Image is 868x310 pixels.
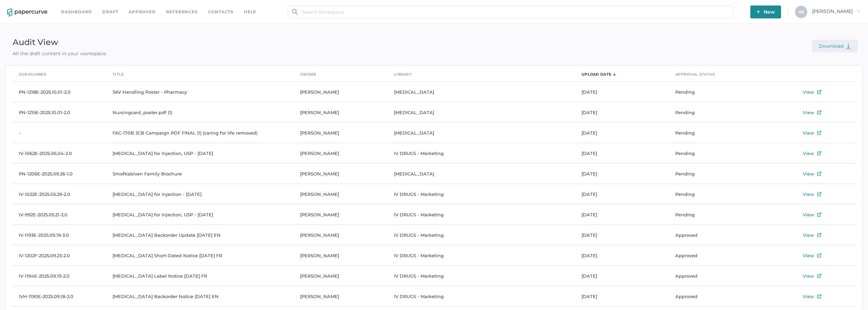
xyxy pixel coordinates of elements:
div: View [803,108,814,117]
td: Approved [668,286,762,307]
div: Upload Date [582,71,611,78]
div: View [803,149,814,157]
td: IV-1202F-2025.09.23-2.0 [12,245,106,266]
div: Library [394,71,412,78]
span: [PERSON_NAME] [812,8,861,14]
td: Approved [668,225,762,245]
td: SKV Handling Poster - Pharmacy [106,82,293,102]
img: external-link-icon.7ec190a1.svg [817,90,821,94]
td: [MEDICAL_DATA] Label Notice [DATE] FR [106,266,293,286]
div: help [244,8,256,16]
td: [PERSON_NAME] [293,102,387,123]
span: New [756,5,775,18]
td: Approved [668,245,762,266]
div: View [803,129,814,137]
img: external-link-icon.7ec190a1.svg [817,233,821,237]
td: IV DRUGS - Marketing [387,286,575,307]
td: Pending [668,143,762,164]
div: Owner [300,71,317,78]
img: external-link-icon.7ec190a1.svg [817,274,821,278]
img: download-green.2f70a7b3.svg [846,43,851,49]
td: IVH-1190E-2025.09.18-2.0 [12,286,106,307]
a: Contacts [208,8,234,16]
img: external-link-icon.7ec190a1.svg [817,294,821,298]
td: [DATE] [575,225,668,245]
td: [DATE] [575,266,668,286]
td: [PERSON_NAME] [293,143,387,164]
a: Approved [129,8,156,16]
td: PN-1215E-2025.10.01-2.0 [12,102,106,123]
td: [DATE] [575,245,668,266]
div: All the draft content in your workspace. [5,50,114,57]
img: sorting-arrow-down.c3f0a1d0.svg [613,73,616,76]
td: IV-992E-2025.05.21-2.0 [12,204,106,225]
img: external-link-icon.7ec190a1.svg [817,253,821,258]
div: View [803,88,814,96]
td: Approved [668,266,762,286]
span: A S [798,9,804,14]
td: [DATE] [575,184,668,204]
td: Pending [668,123,762,143]
td: Nursingcard_poster.pdf (1) [106,102,293,123]
td: IV DRUGS - Marketing [387,225,575,245]
div: Approval Status [675,71,715,78]
button: New [750,5,781,18]
a: Dashboard [61,8,92,16]
td: Pending [668,204,762,225]
td: IV DRUGS - Marketing [387,184,575,204]
td: IV DRUGS - Marketing [387,245,575,266]
td: IV DRUGS - Marketing [387,204,575,225]
img: external-link-icon.7ec190a1.svg [817,172,821,176]
td: [MEDICAL_DATA] Backorder Notice [DATE] EN [106,286,293,307]
button: Download [812,40,858,52]
td: [PERSON_NAME] [293,204,387,225]
td: Pending [668,102,762,123]
td: Pending [668,184,762,204]
img: external-link-icon.7ec190a1.svg [817,192,821,196]
td: [MEDICAL_DATA] [387,164,575,184]
div: View [803,251,814,260]
td: [DATE] [575,123,668,143]
td: [PERSON_NAME] [293,164,387,184]
div: View [803,272,814,280]
td: IV-1194E-2025.09.19-2.0 [12,266,106,286]
td: IV-1022E-2025.05.29-2.0 [12,184,106,204]
td: Pending [668,164,762,184]
img: external-link-icon.7ec190a1.svg [817,110,821,114]
img: papercurve-logo-colour.7244d18c.svg [7,9,47,17]
td: - [12,123,106,143]
td: [PERSON_NAME] [293,184,387,204]
img: external-link-icon.7ec190a1.svg [817,151,821,155]
td: [MEDICAL_DATA] for Injection, USP - [DATE] [106,143,293,164]
img: external-link-icon.7ec190a1.svg [817,131,821,135]
img: external-link-icon.7ec190a1.svg [817,213,821,217]
td: [DATE] [575,143,668,164]
div: View [803,231,814,239]
div: View [803,170,814,178]
a: Draft [102,8,118,16]
td: [DATE] [575,102,668,123]
td: [DATE] [575,204,668,225]
td: Pending [668,82,762,102]
td: IV DRUGS - Marketing [387,143,575,164]
td: [PERSON_NAME] [293,286,387,307]
div: View [803,190,814,198]
td: [PERSON_NAME] [293,123,387,143]
img: plus-white.e19ec114.svg [756,10,760,14]
td: [PERSON_NAME] [293,266,387,286]
div: View [803,211,814,219]
td: [DATE] [575,82,668,102]
input: Search Workspace [288,5,733,18]
div: Job Number [19,71,46,78]
td: [MEDICAL_DATA] Backorder Update [DATE] EN [106,225,293,245]
td: [PERSON_NAME] [293,225,387,245]
span: Download [819,43,851,49]
td: FKC-170B 3CB Campaign PDF FINAL (1) (caring for life removed) [106,123,293,143]
td: IV DRUGS - Marketing [387,266,575,286]
div: Title [113,71,124,78]
td: PN-1218E-2025.10.01-2.0 [12,82,106,102]
td: [MEDICAL_DATA] for Injection, USP - [DATE] [106,204,293,225]
td: [MEDICAL_DATA] Short-Dated Notice [DATE] FR [106,245,293,266]
td: IV-1062E-2025.06.04-2.0 [12,143,106,164]
div: Audit View [5,35,114,50]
